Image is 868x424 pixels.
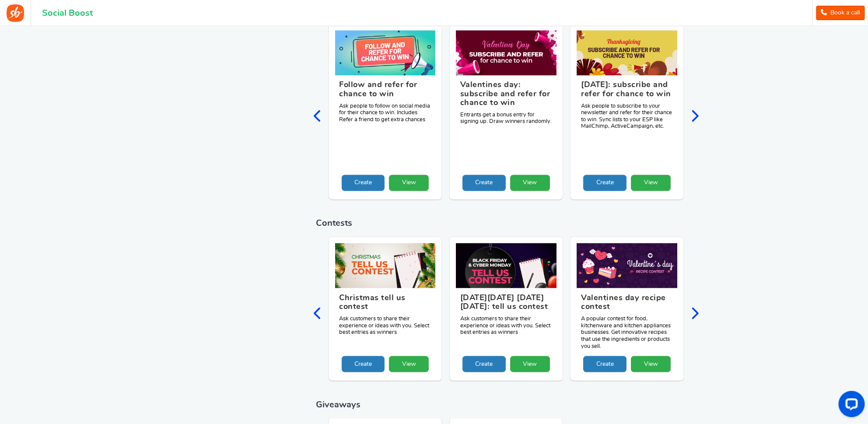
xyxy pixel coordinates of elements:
a: View [389,175,429,191]
span: Giveaways [316,400,360,409]
div: Previous slide [314,108,322,126]
h1: Social Boost [42,8,93,18]
a: Create [341,356,385,372]
a: Create [583,356,626,372]
div: Next slide [690,108,699,126]
div: Previous slide [314,305,322,323]
figcaption: Entrants get a bonus entry for signing up. Draw winners randomly. [456,75,556,174]
h3: [DATE][DATE] [DATE][DATE]: tell us contest [460,293,552,315]
a: View [631,356,671,372]
figcaption: Ask people to follow on social media for their chance to win. Includes Refer a friend to get extr... [335,75,435,174]
h3: Valentines day recipe contest [581,293,673,315]
span: Contests [316,219,352,228]
figcaption: Ask customers to share their experience or ideas with you. Select best entries as winners [456,288,556,356]
a: Create [462,175,506,191]
div: Next slide [690,305,699,323]
a: View [631,175,671,191]
a: Create [583,175,626,191]
figcaption: A popular contest for food, kitchenware and kitchen appliances businesses. Get innovative recipes... [577,288,677,356]
a: View [510,356,550,372]
a: View [510,175,550,191]
a: Create [462,356,506,372]
a: Create [341,175,385,191]
img: Social Boost [7,4,24,22]
h3: Christmas tell us contest [339,293,431,315]
a: Book a call [816,6,864,20]
iframe: LiveChat chat widget [831,387,868,424]
h3: Valentines day: subscribe and refer for chance to win [460,81,552,111]
figcaption: Ask people to subscribe to your newsletter and refer for their chance to win. Sync lists to your ... [577,75,677,174]
figcaption: Ask customers to share their experience or ideas with you. Select best entries as winners [335,288,435,356]
h3: Follow and refer for chance to win [339,81,431,102]
a: View [389,356,429,372]
h3: [DATE]: subscribe and refer for chance to win [581,81,673,102]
